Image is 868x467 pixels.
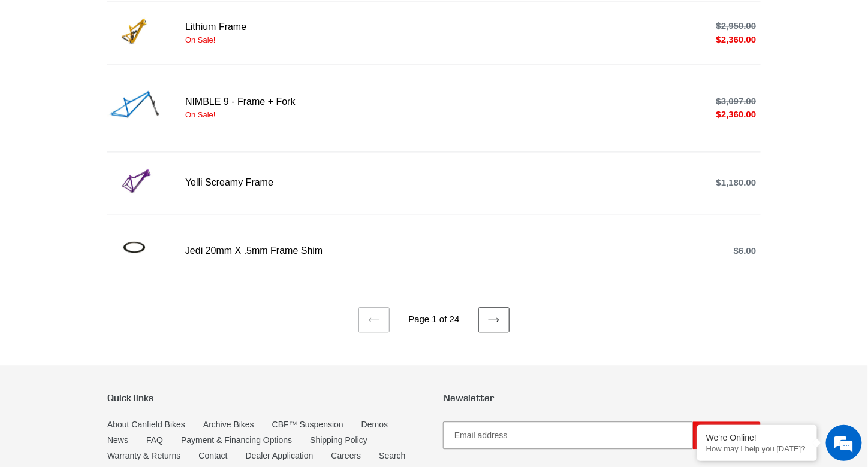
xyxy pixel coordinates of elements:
[706,444,808,453] p: How may I help you today?
[392,313,476,327] li: Page 1 of 24
[198,451,227,461] a: Contact
[246,451,314,461] a: Dealer Application
[443,422,693,450] input: Email address
[272,420,343,430] a: CBF™ Suspension
[107,393,425,404] p: Quick links
[310,436,367,445] a: Shipping Policy
[181,436,292,445] a: Payment & Financing Options
[107,436,128,445] a: News
[443,393,761,404] p: Newsletter
[331,451,361,461] a: Careers
[706,433,808,442] div: We're Online!
[203,420,254,430] a: Archive Bikes
[379,451,405,461] a: Search
[107,420,185,430] a: About Canfield Bikes
[361,420,388,430] a: Demos
[107,451,180,461] a: Warranty & Returns
[693,422,761,450] button: Subscribe
[146,436,163,445] a: FAQ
